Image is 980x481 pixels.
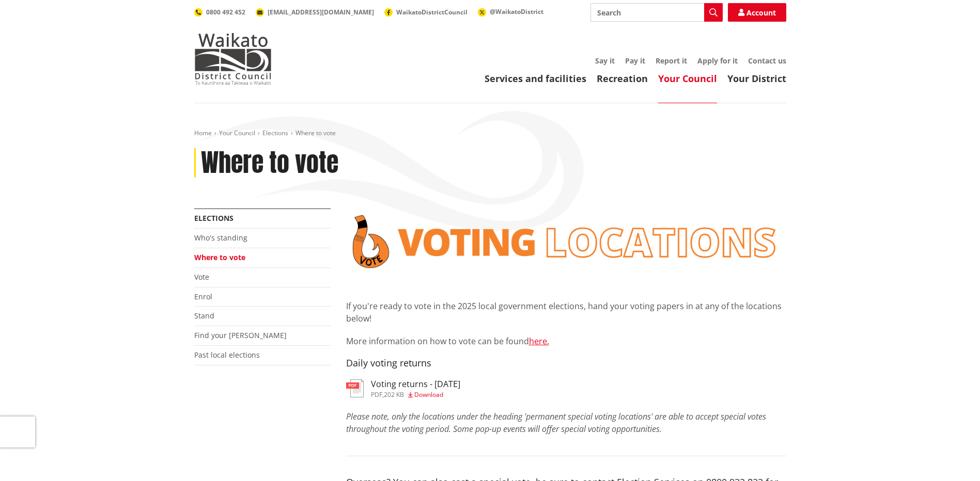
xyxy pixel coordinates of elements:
[346,300,786,325] p: If you're ready to vote in the 2025 local government elections, hand your voting papers in at any...
[194,129,212,137] a: Home
[748,56,786,66] a: Contact us
[478,7,543,16] a: @WaikatoDistrict
[194,8,245,17] a: 0800 492 452
[256,8,374,17] a: [EMAIL_ADDRESS][DOMAIN_NAME]
[194,33,272,85] img: Waikato District Council - Te Kaunihera aa Takiwaa o Waikato
[595,56,615,66] a: Say it
[658,72,717,85] a: Your Council
[656,56,687,66] a: Report it
[485,72,586,85] a: Services and facilities
[201,148,338,178] h1: Where to vote
[346,358,786,369] h4: Daily voting returns
[590,3,723,22] input: Search input
[490,7,543,16] span: @WaikatoDistrict
[346,335,786,347] p: More information on how to vote can be found
[219,129,255,137] a: Your Council
[194,311,214,320] a: Stand
[625,56,645,66] a: Pay it
[194,233,247,243] a: Who's standing
[414,390,443,399] span: Download
[206,8,245,17] span: 0800 492 452
[371,390,382,399] span: pdf
[371,379,460,389] h3: Voting returns - [DATE]
[371,392,460,398] div: ,
[346,379,460,398] a: Voting returns - [DATE] pdf,202 KB Download
[728,3,786,22] a: Account
[194,129,786,138] nav: breadcrumb
[529,335,549,347] a: here.
[727,72,786,85] a: Your District
[194,350,260,360] a: Past local elections
[697,56,738,66] a: Apply for it
[346,379,364,397] img: document-pdf.svg
[194,330,287,340] a: Find your [PERSON_NAME]
[194,272,209,282] a: Vote
[295,129,336,137] span: Where to vote
[597,72,648,85] a: Recreation
[384,390,404,399] span: 202 KB
[194,292,212,301] a: Enrol
[396,8,468,17] span: WaikatoDistrictCouncil
[346,209,786,275] img: voting locations banner
[346,411,766,435] em: Please note, only the locations under the heading 'permanent special voting locations' are able t...
[262,129,288,137] a: Elections
[268,8,374,17] span: [EMAIL_ADDRESS][DOMAIN_NAME]
[194,252,245,262] a: Where to vote
[384,8,468,17] a: WaikatoDistrictCouncil
[194,213,234,223] a: Elections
